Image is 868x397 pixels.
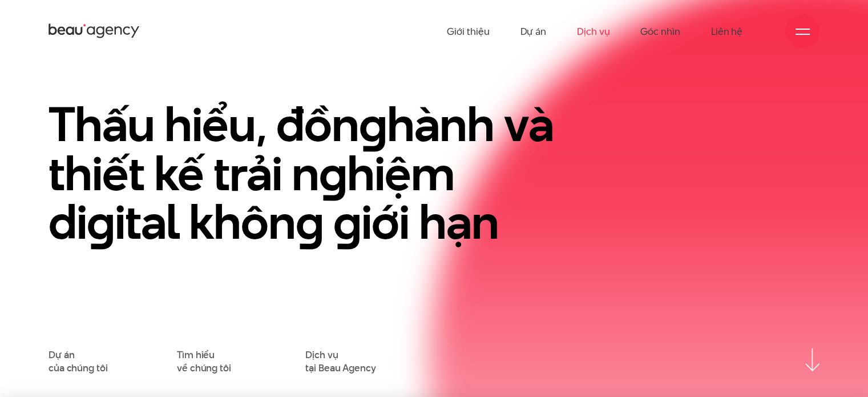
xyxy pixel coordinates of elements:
[296,189,324,255] en: g
[359,91,387,158] en: g
[333,189,361,255] en: g
[49,100,557,247] h1: Thấu hiểu, đồn hành và thiết kế trải n hiệm di ital khôn iới hạn
[87,189,115,255] en: g
[319,140,347,207] en: g
[305,348,376,374] a: Dịch vụtại Beau Agency
[177,348,231,374] a: Tìm hiểuvề chúng tôi
[49,348,107,374] a: Dự áncủa chúng tôi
